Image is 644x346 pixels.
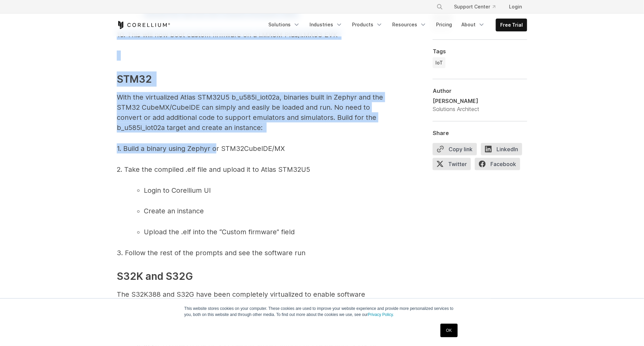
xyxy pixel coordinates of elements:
a: Resources [388,19,431,31]
span: STM32 [117,73,152,85]
a: Products [348,19,387,31]
span: LinkedIn [481,143,522,155]
button: Search [434,1,446,13]
span: The S32K388 and S32G have been completely virtualized to enable software developers the flexibili... [117,291,370,329]
a: About [457,19,489,31]
span: 1. Build a binary using Zephyr or STM32CubeIDE/MX [117,144,285,153]
span: Create an instance [144,207,204,215]
div: Navigation Menu [264,19,527,31]
div: Solutions Architect [433,105,479,113]
span: IoT [435,59,443,66]
span: Facebook [475,158,520,170]
span: Login to Corellium UI [144,186,211,194]
a: Support Center [449,1,501,13]
a: Pricing [432,19,456,31]
span: Upload the .elf into the “Custom firmware” field [144,228,295,236]
a: Corellium Home [117,21,170,29]
a: OK [440,324,458,337]
a: Twitter [433,158,475,172]
span: 2. Take the compiled .elf file and upload it to Atlas STM32U5 [117,165,310,174]
button: Copy link [433,143,477,155]
a: Free Trial [496,19,527,31]
div: Author [433,87,527,94]
span: Twitter [433,158,471,170]
div: Tags [433,48,527,54]
a: Solutions [264,19,304,31]
div: Navigation Menu [428,1,527,13]
span: With the virtualized Atlas STM32U5 b_u585i_iot02a, binaries built in Zephyr and the STM32 CubeMX/... [117,93,383,132]
div: Share [433,129,527,136]
a: Industries [305,19,347,31]
a: Facebook [475,158,524,172]
span: 10. This will now boot custom firmware on a i.MX8M Plus/i.MX93 EVK [117,31,338,39]
div: [PERSON_NAME] [433,97,479,105]
span: 3. Follow the rest of the prompts and see the software run [117,249,305,257]
span: S32K and S32G [117,270,193,283]
a: Login [504,1,527,13]
a: IoT [433,57,446,68]
a: Privacy Policy. [368,312,394,317]
a: LinkedIn [481,143,526,158]
p: This website stores cookies on your computer. These cookies are used to improve your website expe... [184,305,460,318]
